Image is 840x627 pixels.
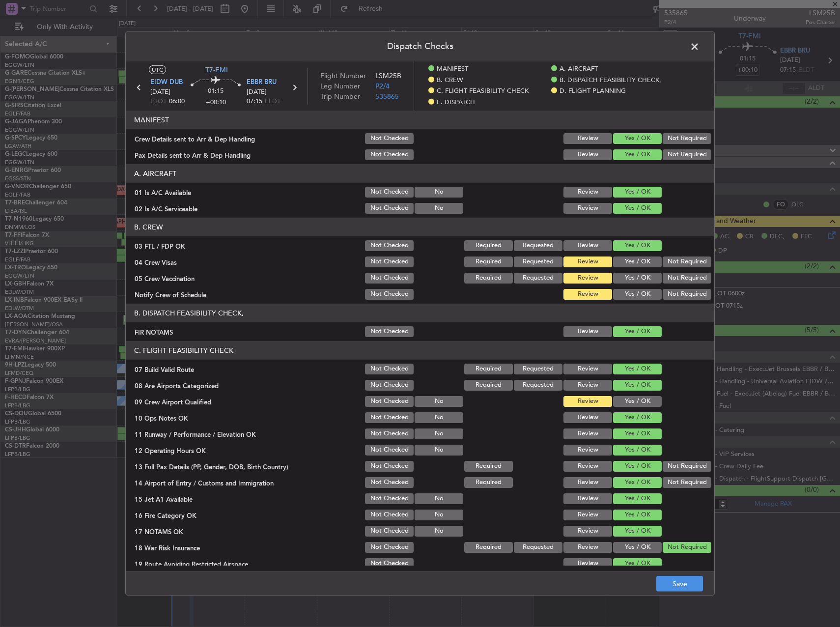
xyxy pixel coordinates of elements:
[613,364,662,374] button: Yes / OK
[613,412,662,423] button: Yes / OK
[663,133,711,144] button: Not Required
[613,289,662,300] button: Yes / OK
[663,477,711,488] button: Not Required
[663,542,711,553] button: Not Required
[613,493,662,504] button: Yes / OK
[663,256,711,267] button: Not Required
[613,558,662,569] button: Yes / OK
[613,510,662,520] button: Yes / OK
[663,149,711,160] button: Not Required
[613,187,662,198] button: Yes / OK
[613,461,662,472] button: Yes / OK
[126,32,714,61] header: Dispatch Checks
[656,576,703,592] button: Save
[663,273,711,284] button: Not Required
[613,396,662,407] button: Yes / OK
[613,526,662,537] button: Yes / OK
[613,240,662,251] button: Yes / OK
[613,380,662,391] button: Yes / OK
[663,461,711,472] button: Not Required
[613,256,662,267] button: Yes / OK
[613,203,662,214] button: Yes / OK
[663,289,711,300] button: Not Required
[613,428,662,439] button: Yes / OK
[613,149,662,160] button: Yes / OK
[613,477,662,488] button: Yes / OK
[613,445,662,456] button: Yes / OK
[560,75,661,85] span: B. DISPATCH FEASIBILITY CHECK,
[613,273,662,284] button: Yes / OK
[613,133,662,144] button: Yes / OK
[613,326,662,337] button: Yes / OK
[613,542,662,553] button: Yes / OK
